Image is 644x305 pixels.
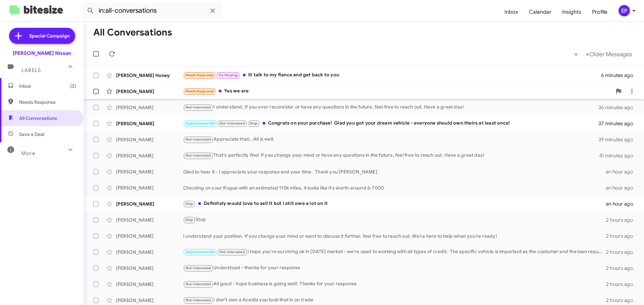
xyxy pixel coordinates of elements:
span: Not-Interested [185,137,211,142]
div: 2 hours ago [606,217,639,223]
div: Checking on your Rogue with an estimated 110k miles, it looks like it's worth around 6-7000 [183,184,606,191]
div: 39 minutes ago [598,136,639,143]
div: Congrats on your purchase! Glad you got your dream vehicle - everyone should own theirs at least ... [183,120,598,127]
div: an hour ago [606,168,639,175]
div: Understood - thanks for your response [183,264,606,272]
div: [PERSON_NAME] [116,136,183,143]
div: [PERSON_NAME] [116,88,183,95]
button: Next [582,47,636,61]
div: an hour ago [606,184,639,191]
div: [PERSON_NAME] [116,217,183,223]
div: [PERSON_NAME] [116,249,183,255]
div: I hope you're surviving ok in [DATE] market - we're used to working with all types of credit. The... [183,248,606,256]
span: Older Messages [589,51,632,58]
span: Not-Interested [185,153,211,158]
div: I don't own a Acadia you took that in on trade [183,296,606,304]
div: Ill talk to my fiance and get back to you [183,71,601,79]
div: [PERSON_NAME] [116,201,183,207]
div: 36 minutes ago [598,104,639,111]
div: Stop [183,216,606,224]
div: Yes we are [183,87,612,95]
span: Stop [185,202,194,206]
span: Special Campaign [29,32,70,39]
div: 37 minutes ago [598,120,639,127]
span: (2) [70,83,76,89]
span: Needs Response [185,73,214,77]
span: « [574,50,578,58]
span: Needs Response [185,89,214,93]
div: [PERSON_NAME] [116,152,183,159]
a: Profile [587,2,613,22]
a: Insights [557,2,587,22]
span: Not-Interested [185,282,211,286]
input: Search [81,3,222,19]
div: [PERSON_NAME] [116,297,183,304]
div: [PERSON_NAME] [116,265,183,272]
div: I understand. If you ever reconsider or have any questions in the future, feel free to reach out.... [183,103,598,111]
nav: Page navigation example [571,47,636,61]
a: Inbox [499,2,524,22]
div: 2 hours ago [606,281,639,288]
span: Stop [185,218,194,222]
div: 2 hours ago [606,297,639,304]
div: an hour ago [606,201,639,207]
span: Not-Interested [185,298,211,302]
div: [PERSON_NAME] Honey [116,72,183,79]
div: [PERSON_NAME] [116,281,183,288]
span: Stop [250,121,258,126]
span: Appointment Set [185,250,215,254]
div: [PERSON_NAME] [116,233,183,239]
div: [PERSON_NAME] [116,120,183,127]
a: Special Campaign [9,28,75,44]
div: That's perfectly fine! If you change your mind or have any questions in the future, feel free to ... [183,152,599,159]
span: » [586,50,589,58]
div: Appreciate that...All is well. [183,136,598,143]
div: [PERSON_NAME] [116,104,183,111]
span: Not-Interested [219,250,245,254]
span: Inbox [19,83,76,89]
span: Save a Deal [19,131,44,138]
div: 2 hours ago [606,233,639,239]
h1: All Conversations [93,27,172,38]
span: More [21,150,35,156]
span: Appointment Set [185,121,215,126]
div: All good - hope business is going well! Thanks for your response [183,280,606,288]
div: I understand your position. If you change your mind or want to discuss it further, feel free to r... [183,233,606,239]
div: [PERSON_NAME] [116,168,183,175]
span: Try Pausing [218,73,238,77]
a: Calendar [524,2,557,22]
div: 2 hours ago [606,249,639,255]
div: Definitely would love to sell it but i still owe a lot on it [183,200,606,208]
span: Not-Interested [185,105,211,109]
button: Previous [570,47,582,61]
div: 6 minutes ago [601,72,639,79]
button: EP [613,5,637,16]
div: [PERSON_NAME] Nissan [13,50,71,57]
div: Glad to hear it - I appreciate your response and your time. Thank you [PERSON_NAME] [183,168,606,175]
span: Labels [21,67,41,73]
span: All Conversations [19,115,57,122]
span: Not-Interested [219,121,245,126]
span: Not-Interested [185,266,211,270]
div: 41 minutes ago [599,152,639,159]
span: Needs Response [19,99,76,105]
div: EP [619,5,630,16]
div: 2 hours ago [606,265,639,272]
div: [PERSON_NAME] [116,184,183,191]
